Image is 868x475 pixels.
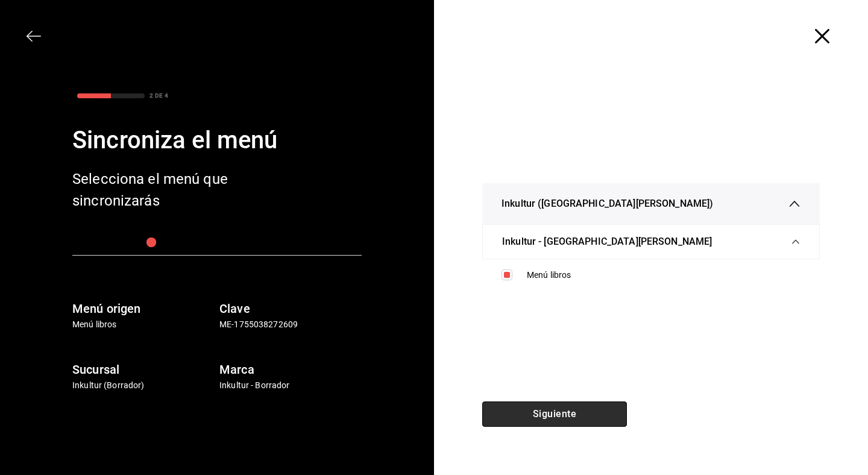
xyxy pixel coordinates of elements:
[482,401,627,427] button: Siguiente
[527,269,800,282] div: Menú libros
[502,234,712,249] span: Inkultur - [GEOGRAPHIC_DATA][PERSON_NAME]
[219,299,362,318] h6: Clave
[72,379,215,392] p: Inkultur (Borrador)
[219,379,362,392] p: Inkultur - Borrador
[72,168,265,212] div: Selecciona el menú que sincronizarás
[149,91,168,100] div: 2 DE 4
[72,360,215,379] h6: Sucursal
[72,299,215,318] h6: Menú origen
[72,122,362,159] div: Sincroniza el menú
[502,197,713,211] span: Inkultur ([GEOGRAPHIC_DATA][PERSON_NAME])
[219,318,362,331] p: ME-1755038272609
[219,360,362,379] h6: Marca
[72,318,215,331] p: Menú libros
